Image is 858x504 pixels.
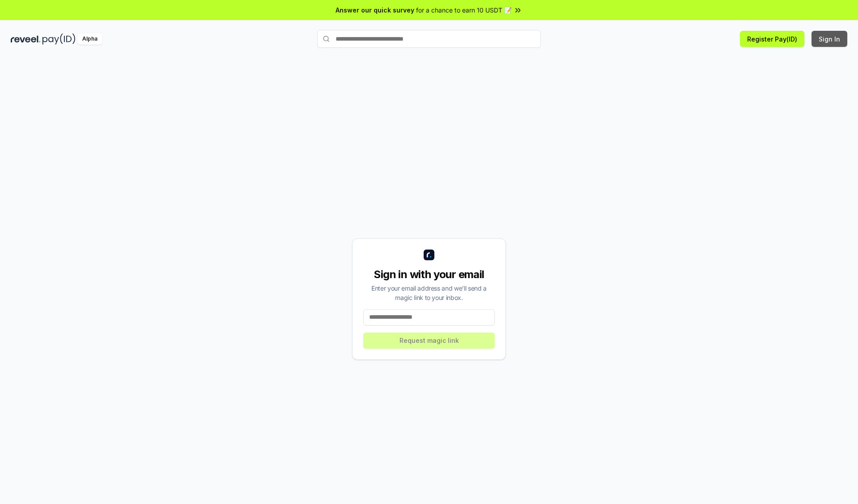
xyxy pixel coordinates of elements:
[740,31,804,47] button: Register Pay(ID)
[424,250,434,260] img: logo_small
[363,267,495,282] div: Sign in with your email
[42,33,76,45] img: pay_id
[77,33,102,45] div: Alpha
[363,283,495,302] div: Enter your email address and we’ll send a magic link to your inbox.
[336,5,414,15] span: Answer our quick survey
[812,31,847,47] button: Sign In
[416,5,512,15] span: for a chance to earn 10 USDT 📝
[11,33,41,45] img: reveel_dark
